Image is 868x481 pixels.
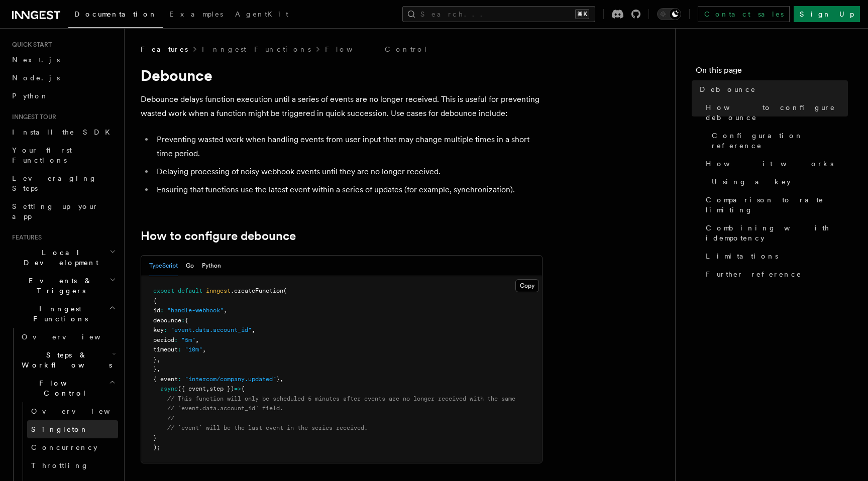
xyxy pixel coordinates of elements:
button: Flow Control [18,374,118,402]
span: How it works [706,159,833,169]
span: "intercom/company.updated" [185,376,276,383]
p: Debounce delays function execution until a series of events are no longer received. This is usefu... [141,92,542,121]
a: Further reference [702,265,848,283]
button: Go [186,256,194,276]
h1: Debounce [141,66,542,84]
a: AgentKit [229,3,294,27]
span: export [153,287,174,294]
a: Sign Up [794,6,860,22]
button: Events & Triggers [8,272,118,300]
span: Local Development [8,248,110,268]
span: // `event` will be the last event in the series received. [167,424,368,431]
span: , [157,356,160,363]
span: AgentKit [235,10,288,18]
a: How to configure debounce [141,229,296,243]
span: Singleton [31,425,88,433]
a: Concurrency [27,438,118,456]
span: : [174,336,178,343]
span: , [202,346,206,353]
span: { [153,297,157,304]
button: Search...⌘K [402,6,595,22]
li: Preventing wasted work when handling events from user input that may change multiple times in a s... [154,133,542,161]
a: Documentation [68,3,163,28]
span: Setting up your app [12,202,98,220]
span: , [252,326,255,333]
a: Limitations [702,247,848,265]
span: } [153,434,157,441]
span: Using a key [712,177,791,187]
span: Leveraging Steps [12,174,97,192]
span: Flow Control [18,378,109,398]
span: Features [141,44,188,54]
span: // `event.data.account_id` field. [167,405,283,412]
span: Your first Functions [12,146,72,164]
span: , [224,307,227,314]
span: Features [8,233,42,242]
span: , [206,385,209,392]
h4: On this page [696,64,848,80]
button: Python [202,256,221,276]
button: Steps & Workflows [18,346,118,374]
span: Next.js [12,56,60,64]
a: Combining with idempotency [702,219,848,247]
span: Examples [169,10,223,18]
button: Toggle dark mode [657,8,681,20]
span: Debounce [700,84,756,94]
span: Steps & Workflows [18,350,112,370]
span: Overview [22,333,125,341]
span: Inngest Functions [8,304,108,324]
span: Install the SDK [12,128,116,136]
a: Comparison to rate limiting [702,191,848,219]
span: Configuration reference [712,131,848,151]
a: Inngest Functions [202,44,311,54]
span: } [153,356,157,363]
span: ); [153,444,160,451]
span: "10m" [185,346,202,353]
span: .createFunction [231,287,283,294]
span: Python [12,92,49,100]
span: : [164,326,167,333]
a: Using a key [708,173,848,191]
span: : [181,317,185,324]
a: Leveraging Steps [8,169,118,197]
span: "5m" [181,336,195,343]
span: How to configure debounce [706,102,848,123]
span: id [153,307,160,314]
span: Further reference [706,269,802,279]
span: Quick start [8,41,52,49]
li: Ensuring that functions use the latest event within a series of updates (for example, synchroniza... [154,183,542,197]
span: debounce [153,317,181,324]
span: , [280,376,283,383]
a: Overview [27,402,118,420]
span: : [178,346,181,353]
span: { [241,385,245,392]
span: Limitations [706,251,778,261]
li: Delaying processing of noisy webhook events until they are no longer received. [154,165,542,179]
a: Your first Functions [8,141,118,169]
span: default [178,287,202,294]
button: TypeScript [149,256,178,276]
a: Overview [18,328,118,346]
span: "handle-webhook" [167,307,224,314]
button: Copy [515,279,539,292]
span: async [160,385,178,392]
a: How to configure debounce [702,98,848,127]
span: Overview [31,407,135,415]
span: Comparison to rate limiting [706,195,848,215]
span: ({ event [178,385,206,392]
span: // This function will only be scheduled 5 minutes after events are no longer received with the same [167,395,515,402]
span: Events & Triggers [8,276,110,296]
span: : [178,376,181,383]
span: Documentation [74,10,157,18]
a: Next.js [8,51,118,69]
kbd: ⌘K [575,9,589,19]
span: inngest [206,287,231,294]
span: { event [153,376,178,383]
span: , [195,336,199,343]
a: How it works [702,155,848,173]
a: Install the SDK [8,123,118,141]
span: key [153,326,164,333]
a: Examples [163,3,229,27]
span: : [160,307,164,314]
a: Contact sales [698,6,790,22]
